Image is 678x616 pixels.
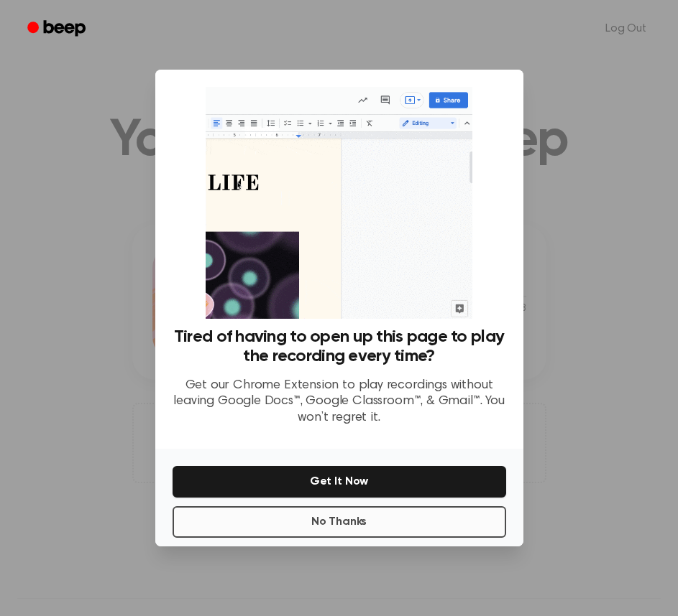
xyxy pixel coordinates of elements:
h3: Tired of having to open up this page to play the recording every time? [173,327,506,366]
img: Beep extension in action [206,87,472,319]
button: Get It Now [173,466,506,498]
a: Log Out [591,11,661,46]
a: Beep [17,15,99,43]
p: Get our Chrome Extension to play recordings without leaving Google Docs™, Google Classroom™, & Gm... [173,378,506,426]
button: No Thanks [173,506,506,538]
